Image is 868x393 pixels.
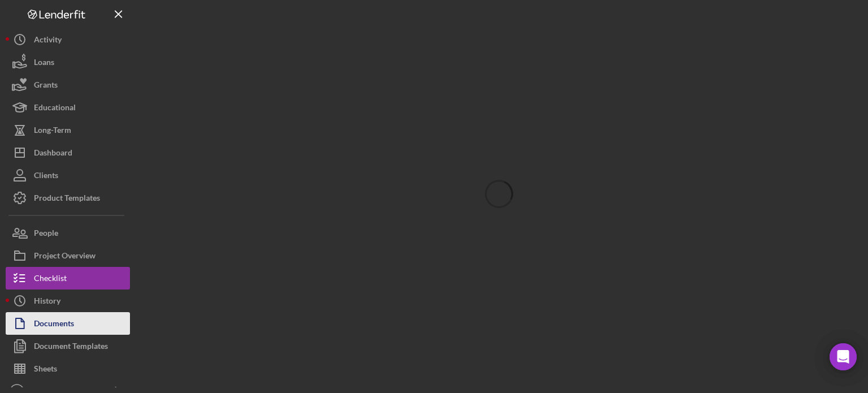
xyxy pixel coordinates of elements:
div: History [34,290,60,315]
button: Checklist [6,267,130,290]
div: Loans [34,51,54,76]
button: People [6,222,130,244]
div: Clients [34,164,58,189]
div: Activity [34,28,62,54]
button: Documents [6,312,130,335]
button: Loans [6,51,130,74]
button: History [6,290,130,312]
button: Sheets [6,357,130,380]
button: Dashboard [6,141,130,164]
button: Product Templates [6,187,130,209]
div: Project Overview [34,244,96,270]
button: Project Overview [6,244,130,267]
div: Open Intercom Messenger [830,343,857,370]
div: Educational [34,96,76,122]
div: Sheets [34,357,57,383]
button: Clients [6,164,130,187]
div: Document Templates [34,335,108,360]
div: People [34,222,58,247]
div: Checklist [34,267,67,292]
div: Long-Term [34,119,71,144]
div: Product Templates [34,187,100,212]
div: Grants [34,74,58,99]
div: Dashboard [34,141,72,167]
button: Activity [6,28,130,51]
button: Document Templates [6,335,130,357]
button: Educational [6,96,130,119]
button: Long-Term [6,119,130,141]
button: Grants [6,74,130,96]
div: Documents [34,312,74,338]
